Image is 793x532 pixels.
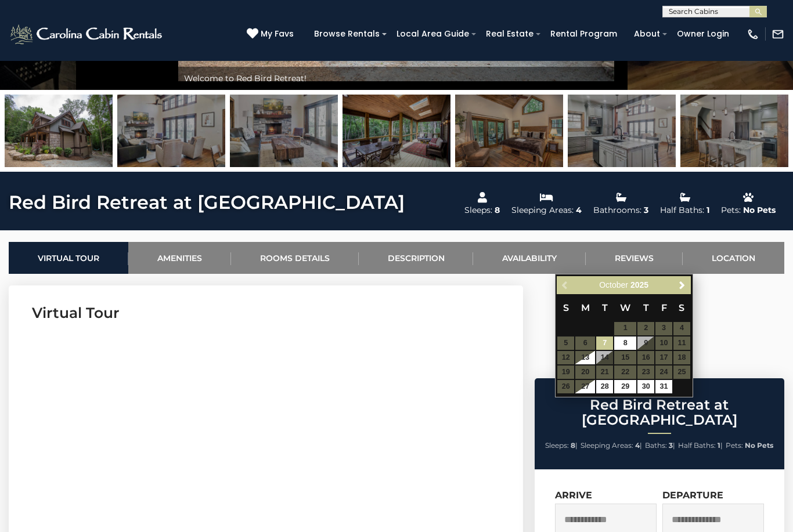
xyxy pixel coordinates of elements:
img: 168235645 [680,95,788,167]
img: 163266764 [455,95,563,167]
a: 27 [575,380,595,393]
strong: 3 [669,441,673,450]
span: Sleeps: [545,441,569,450]
span: My Favs [261,28,294,40]
a: 29 [614,380,636,393]
a: Browse Rentals [308,25,385,43]
a: Rooms Details [231,242,359,274]
a: 31 [655,380,672,393]
strong: No Pets [745,441,773,450]
a: Description [359,242,474,274]
li: | [545,438,578,453]
a: 28 [596,380,613,393]
span: Pets: [726,441,743,450]
a: Rental Program [545,25,623,43]
span: October [599,280,628,289]
a: About [628,25,666,43]
div: Welcome to Red Bird Retreat! [178,67,614,90]
a: Real Estate [480,25,539,43]
a: 7 [596,336,613,350]
h3: Virtual Tour [32,303,500,323]
strong: 8 [571,441,575,450]
img: phone-regular-white.png [747,28,759,41]
img: 168235644 [568,95,676,167]
span: Baths: [645,441,667,450]
a: Owner Login [671,25,735,43]
img: mail-regular-white.png [772,28,784,41]
a: 30 [637,380,654,393]
label: Departure [662,490,723,501]
strong: 1 [718,441,720,450]
span: Saturday [679,302,684,313]
a: 8 [614,336,636,350]
span: Friday [661,302,667,313]
span: Wednesday [620,302,630,313]
li: | [678,438,723,453]
li: | [581,438,642,453]
a: Amenities [128,242,231,274]
img: 163266794 [5,95,113,167]
a: Next [675,278,690,292]
a: Location [683,242,784,274]
label: Arrive [555,490,592,501]
img: 168235642 [117,95,225,167]
li: | [645,438,675,453]
span: Monday [581,302,590,313]
span: Sleeping Areas: [581,441,633,450]
a: Virtual Tour [9,242,128,274]
img: 163266763 [343,95,450,167]
h2: Red Bird Retreat at [GEOGRAPHIC_DATA] [538,397,781,428]
a: Reviews [586,242,683,274]
span: Tuesday [602,302,608,313]
img: 168235641 [230,95,338,167]
a: My Favs [247,28,297,41]
a: Availability [473,242,586,274]
span: Sunday [563,302,569,313]
img: White-1-2.png [9,23,165,46]
span: Next [677,280,687,289]
a: 13 [575,351,595,364]
span: 2025 [630,280,648,289]
a: Local Area Guide [391,25,475,43]
strong: 4 [635,441,640,450]
span: Half Baths: [678,441,716,450]
span: Thursday [643,302,649,313]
